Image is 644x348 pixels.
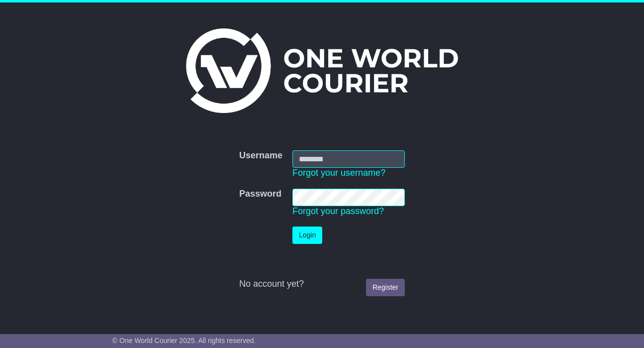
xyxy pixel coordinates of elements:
button: Login [292,227,322,244]
img: One World [186,28,458,113]
label: Username [239,150,282,161]
span: © One World Courier 2025. All rights reserved. [112,337,256,345]
a: Register [366,279,405,296]
a: Forgot your password? [292,206,384,216]
div: No account yet? [239,279,405,290]
a: Forgot your username? [292,168,385,178]
label: Password [239,189,281,200]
